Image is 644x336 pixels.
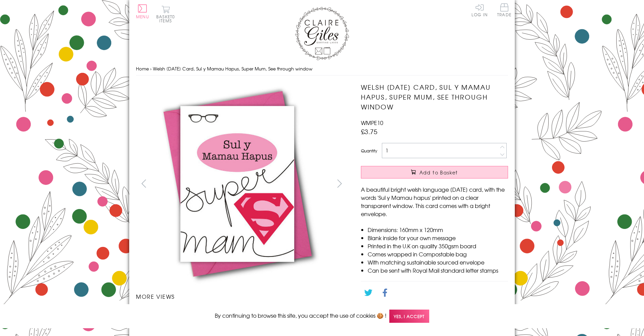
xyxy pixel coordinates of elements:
[368,258,508,266] li: With matching sustainable sourced envelope
[497,3,511,18] a: Trade
[361,148,377,154] label: Quantity
[150,65,152,72] span: ›
[368,226,508,234] li: Dimensions: 160mm x 120mm
[368,250,508,258] li: Comes wrapped in Compostable bag
[295,7,349,60] img: Claire Giles Greetings Cards
[361,185,508,218] p: A beautiful bright welsh language [DATE] card, with the words 'Sul y Mamau hapus' printed on a cl...
[368,242,508,250] li: Printed in the U.K on quality 350gsm board
[471,3,488,17] a: Log In
[389,310,429,323] span: Yes, I accept
[361,127,377,136] span: £3.75
[332,176,347,191] button: next
[368,234,508,242] li: Blank inside for your own message
[368,266,508,274] li: Can be sent with Royal Mail standard letter stamps
[136,82,339,286] img: Welsh Mother's Day Card, Sul y Mamau Hapus, Super Mum, See through window
[347,82,550,286] img: Welsh Mother's Day Card, Sul y Mamau Hapus, Super Mum, See through window
[136,176,151,191] button: prev
[361,166,508,178] button: Add to Basket
[156,5,175,23] button: Basket0 items
[136,4,149,19] button: Menu
[136,292,347,300] h3: More views
[153,65,313,72] span: Welsh [DATE] Card, Sul y Mamau Hapus, Super Mum, See through window
[497,3,511,17] span: Trade
[361,82,508,111] h1: Welsh [DATE] Card, Sul y Mamau Hapus, Super Mum, See through window
[419,169,458,176] span: Add to Basket
[136,14,149,20] span: Menu
[136,62,508,76] nav: breadcrumbs
[361,119,383,127] span: WMPE10
[136,65,149,72] a: Home
[159,14,175,24] span: 0 items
